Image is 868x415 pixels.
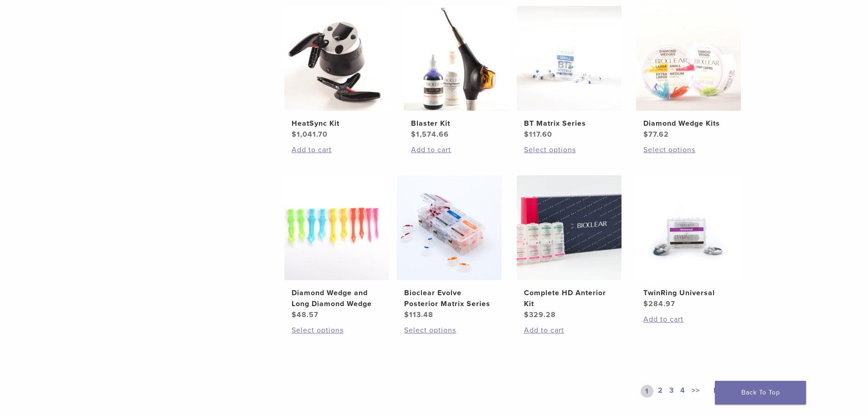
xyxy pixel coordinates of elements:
a: Add to cart: “HeatSync Kit” [292,144,382,155]
span: $ [643,299,648,308]
a: Back To Top [715,381,806,405]
bdi: 48.57 [292,310,318,319]
a: Complete HD Anterior KitComplete HD Anterior Kit $329.28 [516,175,622,320]
img: TwinRing Universal [636,175,741,280]
span: $ [404,310,409,319]
bdi: 113.48 [404,310,433,319]
h2: Blaster Kit [411,118,501,129]
a: Select options for “BT Matrix Series” [524,144,614,155]
a: Add to cart: “TwinRing Universal” [643,314,734,325]
a: Bioclear Evolve Posterior Matrix SeriesBioclear Evolve Posterior Matrix Series $113.48 [396,175,503,320]
a: 4 [678,385,687,398]
a: Diamond Wedge KitsDiamond Wedge Kits $77.62 [636,6,742,140]
h2: BT Matrix Series [524,118,614,129]
h2: HeatSync Kit [292,118,382,129]
img: Bioclear Evolve Posterior Matrix Series [397,175,502,280]
span: $ [292,310,297,319]
a: Add to cart: “Blaster Kit” [411,144,501,155]
img: BT Matrix Series [517,6,621,111]
h2: Bioclear Evolve Posterior Matrix Series [404,287,494,309]
img: Diamond Wedge Kits [636,6,741,111]
bdi: 329.28 [524,310,556,319]
a: Blaster KitBlaster Kit $1,574.66 [403,6,509,140]
img: Diamond Wedge and Long Diamond Wedge [284,175,389,280]
bdi: 117.60 [524,130,552,139]
a: 2 [656,385,665,398]
a: Select options for “Bioclear Evolve Posterior Matrix Series” [404,325,494,336]
a: 3 [668,385,676,398]
a: Select options for “Diamond Wedge and Long Diamond Wedge” [292,325,382,336]
a: BT Matrix SeriesBT Matrix Series $117.60 [516,6,622,140]
img: Blaster Kit [404,6,508,111]
span: $ [524,310,529,319]
img: HeatSync Kit [284,6,389,111]
h2: Diamond Wedge and Long Diamond Wedge [292,287,382,309]
a: Select options for “Diamond Wedge Kits” [643,144,734,155]
a: Add to cart: “Complete HD Anterior Kit” [524,325,614,336]
h2: TwinRing Universal [643,287,734,298]
span: $ [411,130,416,139]
bdi: 1,574.66 [411,130,449,139]
h2: Complete HD Anterior Kit [524,287,614,309]
a: 1 [641,385,653,398]
span: Next [714,386,730,395]
span: $ [292,130,297,139]
a: TwinRing UniversalTwinRing Universal $284.97 [636,175,742,309]
h2: Diamond Wedge Kits [643,118,734,129]
bdi: 284.97 [643,299,675,308]
a: >> [690,385,702,398]
span: $ [643,130,648,139]
span: $ [524,130,529,139]
bdi: 77.62 [643,130,669,139]
a: HeatSync KitHeatSync Kit $1,041.70 [284,6,390,140]
a: Diamond Wedge and Long Diamond WedgeDiamond Wedge and Long Diamond Wedge $48.57 [284,175,390,320]
img: Complete HD Anterior Kit [517,175,621,280]
bdi: 1,041.70 [292,130,328,139]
